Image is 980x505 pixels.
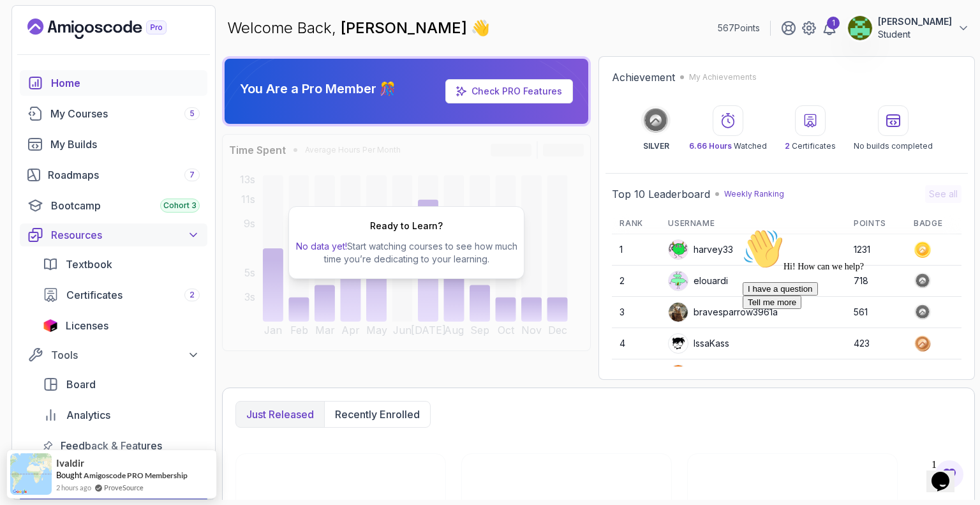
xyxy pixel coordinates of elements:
div: harvey33 [668,239,733,260]
span: Hi! How can we help? [5,38,126,48]
img: jetbrains icon [43,319,58,332]
img: user profile image [669,365,688,384]
span: Ivaldir [56,458,84,469]
span: Feedback & Features [61,438,162,453]
div: My Courses [50,106,200,121]
a: Check PRO Features [471,86,562,96]
td: 4 [612,328,660,359]
td: 2 [612,266,660,297]
span: Cohort 3 [163,200,197,211]
img: :wave: [5,5,46,46]
a: Landing page [27,19,196,39]
span: 2 [785,141,790,151]
p: My Achievements [689,72,757,82]
span: Textbook [66,257,112,272]
a: roadmaps [20,162,207,188]
button: Recently enrolled [324,402,430,427]
a: bootcamp [20,193,207,218]
h2: Ready to Learn? [370,220,443,232]
p: [PERSON_NAME] [878,15,952,28]
button: See all [925,185,961,203]
p: Watched [689,141,767,151]
span: 👋 [471,18,490,38]
th: Rank [612,213,660,234]
button: Just released [236,402,324,427]
button: I have a question [5,59,80,72]
div: Roadmaps [48,167,200,183]
div: 👋Hi! How can we help?I have a questionTell me more [5,5,235,86]
span: Analytics [66,407,110,423]
iframe: chat widget [738,223,967,448]
span: 5 [189,109,195,119]
iframe: chat widget [926,454,967,492]
a: Amigoscode PRO Membership [84,471,188,480]
button: user profile image[PERSON_NAME]Student [847,15,970,41]
span: 2 [189,290,195,300]
img: default monster avatar [669,271,688,290]
p: Weekly Ranking [724,189,784,199]
p: 567 Points [718,22,760,34]
div: Resources [51,227,200,243]
div: bravesparrow3961a [668,302,778,322]
th: Points [846,213,906,234]
p: Student [878,28,952,41]
a: certificates [35,282,207,308]
div: 1 [827,17,840,29]
div: Home [51,75,200,91]
td: 5 [612,359,660,391]
div: IssaKass [668,333,729,354]
img: default monster avatar [669,240,688,259]
span: Licenses [66,318,108,333]
a: Check PRO Features [445,79,573,103]
div: My Builds [50,137,200,152]
a: board [35,372,207,397]
td: 1 [612,234,660,266]
th: Username [660,213,846,234]
div: elouardi [668,271,728,291]
span: 2 hours ago [56,482,91,493]
span: [PERSON_NAME] [341,19,471,37]
img: provesource social proof notification image [10,453,52,495]
a: ProveSource [104,482,144,493]
p: No builds completed [854,141,933,151]
a: analytics [35,402,207,428]
img: user profile image [848,16,872,40]
a: licenses [35,313,207,338]
a: feedback [35,433,207,458]
p: You Are a Pro Member 🎊 [240,80,396,98]
h2: Top 10 Leaderboard [612,186,710,202]
button: Tell me more [5,72,64,86]
div: wildmongoosefb425 [668,365,780,385]
span: No data yet! [296,241,347,252]
th: Badge [906,213,961,234]
a: home [20,70,207,96]
a: courses [20,101,207,126]
span: Bought [56,470,82,480]
a: 1 [822,20,837,36]
td: 3 [612,297,660,328]
img: user profile image [669,334,688,353]
h2: Achievement [612,70,675,85]
img: user profile image [669,303,688,322]
span: Certificates [66,287,122,303]
p: Welcome Back, [227,18,490,38]
span: Board [66,377,96,392]
span: 6.66 Hours [689,141,732,151]
span: 7 [189,170,195,180]
p: Start watching courses to see how much time you’re dedicating to your learning. [294,240,519,266]
button: Resources [20,223,207,246]
a: textbook [35,252,207,277]
a: builds [20,132,207,157]
p: Recently enrolled [335,407,420,422]
div: Tools [51,347,200,363]
p: SILVER [643,141,669,151]
p: Just released [246,407,314,422]
p: Certificates [785,141,836,151]
div: Bootcamp [51,198,200,213]
button: Tools [20,343,207,366]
